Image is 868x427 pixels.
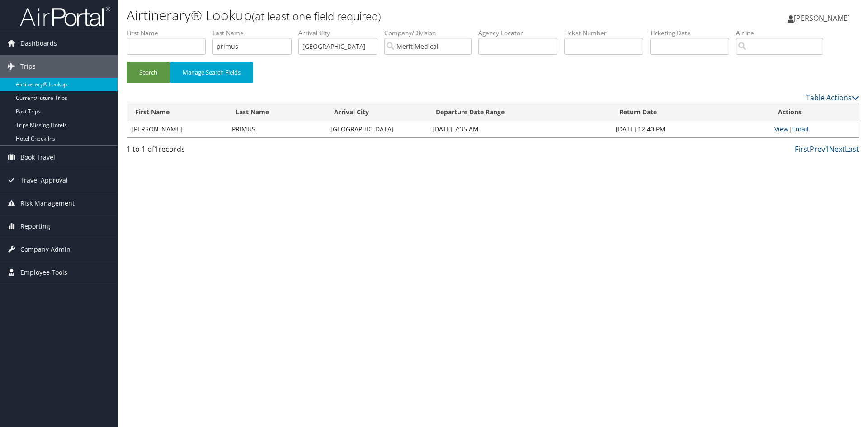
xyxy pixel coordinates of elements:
span: Dashboards [20,32,57,55]
td: [GEOGRAPHIC_DATA] [326,121,428,137]
th: First Name: activate to sort column ascending [127,103,227,121]
label: Arrival City [298,28,384,38]
td: | [770,121,859,137]
span: [PERSON_NAME] [794,13,850,23]
label: Airline [736,28,830,38]
th: Departure Date Range: activate to sort column ascending [428,103,611,121]
a: Next [829,144,845,154]
button: Manage Search Fields [170,62,253,83]
a: Last [845,144,859,154]
a: Table Actions [806,93,859,103]
a: Prev [810,144,825,154]
a: Email [792,125,809,133]
span: Book Travel [20,146,55,169]
small: (at least one field required) [252,9,381,23]
img: airportal-logo.png [20,6,110,27]
span: Company Admin [20,238,71,261]
td: [PERSON_NAME] [127,121,227,137]
a: 1 [825,144,829,154]
span: 1 [154,144,158,154]
label: Agency Locator [478,28,564,38]
h1: Airtinerary® Lookup [127,6,615,25]
span: Travel Approval [20,169,68,192]
td: [DATE] 12:40 PM [611,121,770,137]
span: Employee Tools [20,261,67,284]
label: Company/Division [384,28,478,38]
a: [PERSON_NAME] [788,5,859,32]
label: First Name [127,28,212,38]
th: Arrival City: activate to sort column ascending [326,103,428,121]
a: First [795,144,810,154]
span: Reporting [20,215,50,238]
span: Risk Management [20,192,75,215]
label: Last Name [212,28,298,38]
th: Actions [770,103,859,121]
th: Return Date: activate to sort column ascending [611,103,770,121]
td: [DATE] 7:35 AM [428,121,611,137]
label: Ticket Number [564,28,650,38]
label: Ticketing Date [650,28,736,38]
span: Trips [20,55,36,78]
td: PRIMUS [227,121,325,137]
div: 1 to 1 of records [127,144,300,159]
a: View [774,125,788,133]
th: Last Name: activate to sort column ascending [227,103,325,121]
button: Search [127,62,170,83]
